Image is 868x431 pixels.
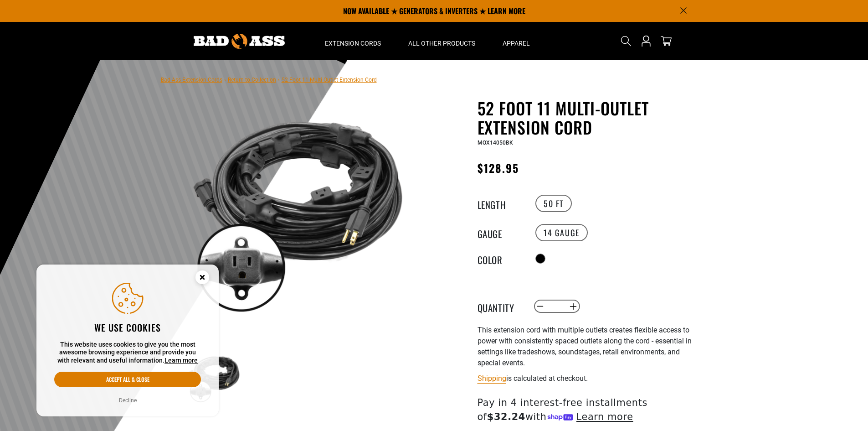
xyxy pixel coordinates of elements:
[478,301,523,312] label: Quantity
[36,265,219,417] aside: Cookie Consent
[282,77,377,83] span: 52 Foot 11 Multi-Outlet Extension Cord
[619,34,633,48] summary: Search
[478,374,506,383] a: Shipping
[54,322,201,333] h2: We use cookies
[478,227,523,239] legend: Gauge
[54,372,201,387] button: Accept all & close
[395,22,489,60] summary: All Other Products
[408,39,475,47] span: All Other Products
[161,74,377,85] nav: breadcrumbs
[478,326,692,367] span: This extension cord with multiple outlets creates flexible access to power with consistently spac...
[535,224,588,241] label: 14 Gauge
[325,39,381,47] span: Extension Cords
[478,140,513,146] span: MOX14050BK
[535,195,572,212] label: 50 FT
[188,100,407,320] img: black
[164,357,198,364] a: Learn more
[478,160,519,176] span: $128.95
[489,22,544,60] summary: Apparel
[478,197,523,209] legend: Length
[478,99,701,137] h1: 52 Foot 11 Multi-Outlet Extension Cord
[278,77,280,83] span: ›
[311,22,395,60] summary: Extension Cords
[478,372,701,384] div: is calculated at checkout.
[161,77,222,83] a: Bad Ass Extension Cords
[54,341,201,365] p: This website uses cookies to give you the most awesome browsing experience and provide you with r...
[116,396,139,405] button: Decline
[478,253,523,265] legend: Color
[503,39,530,47] span: Apparel
[194,34,285,49] img: Bad Ass Extension Cords
[224,77,226,83] span: ›
[228,77,276,83] a: Return to Collection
